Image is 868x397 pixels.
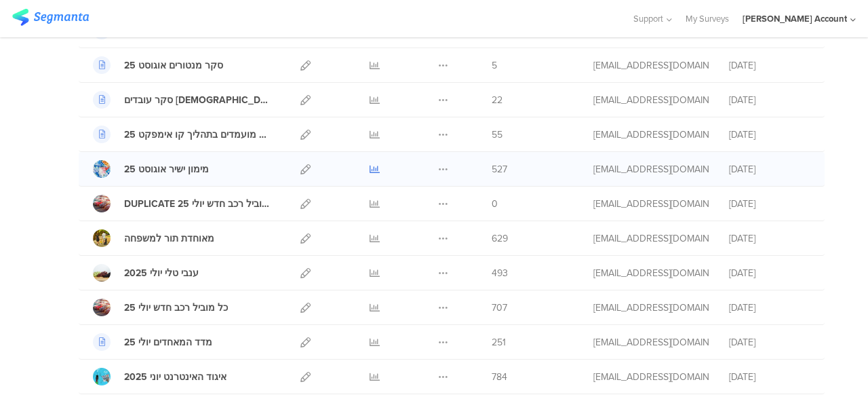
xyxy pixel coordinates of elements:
div: [DATE] [729,301,810,315]
div: ענבי טלי יולי 2025 [124,266,199,280]
img: segmanta logo [12,9,89,26]
div: סקר מנטורים אוגוסט 25 [124,58,223,73]
a: סקר מועמדים בתהליך קו אימפקט 25 [93,126,271,143]
div: [DATE] [729,335,810,349]
span: 527 [492,162,507,176]
div: DUPLICATE כל מוביל רכב חדש יולי 25 [124,197,271,211]
a: מימון ישיר אוגוסט 25 [93,160,209,178]
div: סקר מועמדים בתהליך קו אימפקט 25 [124,128,271,142]
div: מימון ישיר אוגוסט 25 [124,162,209,176]
div: [DATE] [729,266,810,280]
span: 22 [492,93,502,107]
a: סקר עובדים [DEMOGRAPHIC_DATA] שהושמו אוגוסט 25 [93,91,271,109]
div: afkar2005@gmail.com [593,335,709,349]
span: 493 [492,266,508,280]
div: [DATE] [729,231,810,246]
div: afkar2005@gmail.com [593,370,709,384]
a: איגוד האינטרנט יוני 2025 [93,368,226,385]
span: 55 [492,128,502,142]
div: afkar2005@gmail.com [593,266,709,280]
div: [PERSON_NAME] Account [743,12,847,25]
span: 707 [492,301,507,315]
div: afkar2005@gmail.com [593,128,709,142]
div: afkar2005@gmail.com [593,93,709,107]
span: Support [633,12,663,25]
div: מדד המאחדים יולי 25 [124,335,212,349]
div: סקר עובדים ערבים שהושמו אוגוסט 25 [124,93,271,107]
div: מאוחדת תור למשפחה [124,231,214,246]
span: 784 [492,370,507,384]
a: כל מוביל רכב חדש יולי 25 [93,299,228,316]
span: 0 [492,197,498,211]
div: [DATE] [729,93,810,107]
a: מאוחדת תור למשפחה [93,229,214,247]
span: 251 [492,335,506,349]
div: [DATE] [729,370,810,384]
div: [DATE] [729,58,810,73]
div: afkar2005@gmail.com [593,231,709,246]
a: DUPLICATE כל מוביל רכב חדש יולי 25 [93,195,271,212]
div: afkar2005@gmail.com [593,197,709,211]
div: כל מוביל רכב חדש יולי 25 [124,301,228,315]
div: איגוד האינטרנט יוני 2025 [124,370,226,384]
span: 629 [492,231,508,246]
div: afkar2005@gmail.com [593,58,709,73]
a: ענבי טלי יולי 2025 [93,264,199,282]
a: מדד המאחדים יולי 25 [93,333,212,351]
a: סקר מנטורים אוגוסט 25 [93,56,223,74]
div: afkar2005@gmail.com [593,301,709,315]
div: afkar2005@gmail.com [593,162,709,176]
div: [DATE] [729,128,810,142]
span: 5 [492,58,497,73]
div: [DATE] [729,197,810,211]
div: [DATE] [729,162,810,176]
